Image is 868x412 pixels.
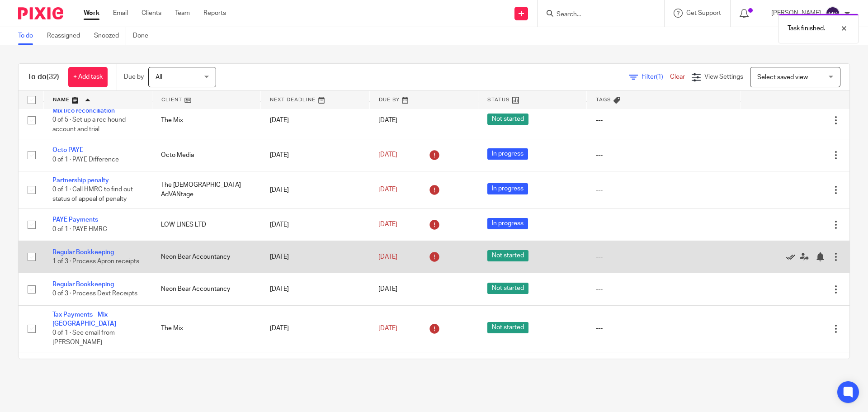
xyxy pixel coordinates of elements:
td: LOW LINES LTD [152,208,260,241]
span: Not started [487,114,528,125]
span: 0 of 1 · PAYE Difference [52,156,119,163]
a: PAYE Payments [52,217,98,223]
a: Octo PAYE [52,147,83,153]
span: (32) [47,73,59,81]
span: 1 of 3 · Process Apron receipts [52,258,139,265]
span: [DATE] [378,187,397,193]
a: Mark as done [786,252,800,261]
td: [DATE] [261,171,369,208]
h1: To do [28,72,59,82]
a: Partnership penalty [52,177,109,184]
span: Not started [487,250,528,261]
span: [DATE] [378,117,397,123]
a: Tax Payments - Mix [GEOGRAPHIC_DATA] [52,312,116,327]
a: To do [18,27,40,45]
span: In progress [487,183,528,194]
span: Not started [487,322,528,333]
div: --- [596,220,732,229]
td: The Mix [152,102,260,139]
td: The [DEMOGRAPHIC_DATA] AdVANtage [152,171,260,208]
a: Done [133,27,155,45]
span: [DATE] [378,325,397,331]
td: [DATE] [261,208,369,241]
span: In progress [487,218,528,229]
td: [DATE] [261,102,369,139]
img: Pixie [18,7,63,19]
a: + Add task [68,67,108,87]
td: Octo Media [152,139,260,171]
td: Neon Bear Accountancy [152,241,260,273]
td: [DATE] [261,273,369,305]
a: Reassigned [47,27,87,45]
img: svg%3E [826,6,840,21]
td: [DATE] [261,305,369,352]
span: [DATE] [378,286,397,292]
div: --- [596,324,732,333]
a: Reports [203,9,226,18]
a: Mix I/co reconciliation [52,108,115,114]
span: 0 of 1 · See email from [PERSON_NAME] [52,330,115,346]
td: Neon Bear Accountancy [152,273,260,305]
span: 0 of 1 · PAYE HMRC [52,226,107,232]
a: Regular Bookkeeping [52,249,114,256]
div: --- [596,151,732,160]
td: [DATE] [261,352,369,384]
a: Email [113,9,128,18]
a: Clear [670,74,685,80]
p: Task finished. [788,24,825,33]
a: Clients [142,9,161,18]
span: [DATE] [378,254,397,260]
span: 0 of 3 · Process Dext Receipts [52,291,137,297]
span: All [156,74,162,81]
td: The Mix [152,305,260,352]
span: Filter [642,74,670,80]
span: (1) [656,74,663,80]
span: 0 of 1 · Call HMRC to find out status of appeal of penalty [52,187,133,203]
td: [DATE] [261,139,369,171]
a: Regular Bookkeeping [52,281,114,288]
span: Select saved view [757,74,808,81]
a: Team [175,9,190,18]
span: [DATE] [378,221,397,227]
p: Due by [124,72,144,81]
span: Tags [596,97,611,102]
a: Work [84,9,99,18]
div: --- [596,185,732,194]
span: 0 of 5 · Set up a rec hound account and trial [52,117,126,133]
span: View Settings [704,74,743,80]
div: --- [596,252,732,261]
td: The [DEMOGRAPHIC_DATA] AdVANtage [152,352,260,384]
span: [DATE] [378,152,397,158]
span: Not started [487,283,528,294]
div: --- [596,284,732,294]
span: In progress [487,148,528,160]
a: Snoozed [94,27,126,45]
td: [DATE] [261,241,369,273]
div: --- [596,116,732,125]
